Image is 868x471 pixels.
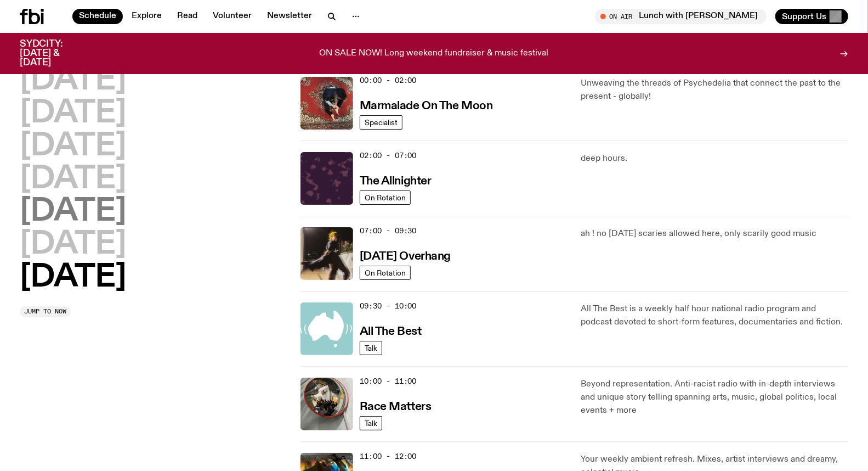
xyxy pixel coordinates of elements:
p: All The Best is a weekly half hour national radio program and podcast devoted to short-form featu... [581,302,848,329]
button: Support Us [775,9,848,24]
p: Beyond representation. Anti-racist radio with in-depth interviews and unique story telling spanni... [581,378,848,417]
h3: [DATE] Overhang [360,251,451,262]
button: [DATE] [20,197,126,227]
img: Tommy - Persian Rug [300,77,353,130]
a: Talk [360,341,382,355]
a: Explore [125,9,168,24]
span: 11:00 - 12:00 [360,451,417,462]
h3: SYDCITY: [DATE] & [DATE] [20,40,90,68]
p: ah ! no [DATE] scaries allowed here, only scarily good music [581,227,848,240]
button: Jump to now [20,306,71,317]
button: On AirLunch with [PERSON_NAME] [595,9,767,24]
button: [DATE] [20,229,126,260]
a: Specialist [360,115,402,130]
h3: Race Matters [360,401,432,413]
a: On Rotation [360,190,411,205]
span: Support Us [782,12,826,21]
span: 10:00 - 11:00 [360,376,417,386]
span: 07:00 - 09:30 [360,226,417,236]
a: [DATE] Overhang [360,249,451,262]
span: 09:30 - 10:00 [360,301,417,311]
a: The Allnighter [360,173,432,187]
span: 02:00 - 07:00 [360,150,417,161]
h3: Marmalade On The Moon [360,100,493,112]
span: Jump to now [24,309,66,315]
a: Volunteer [206,9,258,24]
h3: All The Best [360,326,422,338]
span: Talk [365,419,377,427]
button: [DATE] [20,131,126,162]
a: Talk [360,416,382,430]
span: Talk [365,344,377,352]
span: 00:00 - 02:00 [360,75,417,86]
a: Read [171,9,204,24]
a: Race Matters [360,399,432,413]
p: deep hours. [581,152,848,165]
span: Specialist [365,118,398,126]
button: [DATE] [20,164,126,195]
a: All The Best [360,324,422,338]
a: Newsletter [260,9,319,24]
button: [DATE] [20,98,126,129]
p: Unweaving the threads of Psychedelia that connect the past to the present - globally! [581,77,848,103]
a: Marmalade On The Moon [360,98,493,112]
img: A photo of the Race Matters team taken in a rear view or "blindside" mirror. A bunch of people of... [300,378,353,430]
h3: The Allnighter [360,176,432,187]
p: ON SALE NOW! Long weekend fundraiser & music festival [320,49,549,59]
a: On Rotation [360,266,411,280]
span: On Rotation [365,193,406,201]
a: Schedule [72,9,123,24]
span: On Rotation [365,268,406,277]
button: [DATE] [20,262,126,293]
button: [DATE] [20,65,126,96]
